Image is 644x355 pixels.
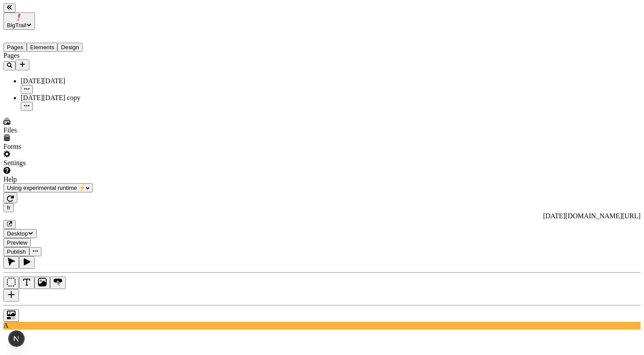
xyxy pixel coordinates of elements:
[57,43,82,52] button: Design
[7,230,28,237] span: Desktop
[3,238,31,247] button: Preview
[16,60,29,70] button: Add new
[3,322,641,330] div: A
[3,247,29,256] button: Publish
[3,43,27,52] button: Pages
[3,143,107,151] div: Forms
[7,248,26,255] span: Publish
[21,77,107,85] div: [DATE][DATE]
[3,126,107,134] div: Files
[3,176,107,183] div: Help
[19,276,35,289] button: Text
[7,239,27,246] span: Preview
[7,185,86,191] span: Using experimental runtime ⚡️
[3,212,641,220] div: [URL][DOMAIN_NAME][DATE]
[7,204,10,211] span: fr
[3,229,37,238] button: Desktop
[50,276,66,289] button: Button
[3,159,107,167] div: Settings
[7,22,26,28] span: BigTrail
[3,183,93,192] button: Using experimental runtime ⚡️
[35,276,50,289] button: Image
[3,276,19,289] button: Box
[3,52,107,60] div: Pages
[21,94,107,102] div: [DATE][DATE] copy
[3,203,14,212] button: Open locale picker
[3,13,35,30] button: BigTrail
[3,7,126,15] p: Cookie Test Route
[27,43,58,52] button: Elements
